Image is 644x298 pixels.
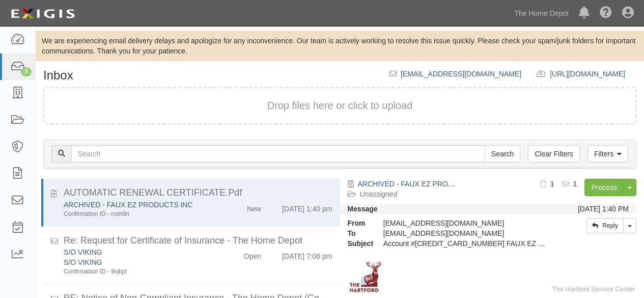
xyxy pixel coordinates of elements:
h1: Inbox [43,69,73,82]
a: ARCHIVED - FAUX EZ PRODUCTS INC [64,201,193,209]
a: Clear Filters [528,145,579,162]
input: Search [485,145,520,162]
a: S/O VIKING [64,248,102,256]
div: party-tmphnn@sbainsurance.homedepot.com [376,228,555,238]
div: [DATE] 7:06 pm [282,247,332,261]
img: The Hartford [348,259,383,294]
div: [DATE] 1:40 PM [578,204,629,214]
a: Filters [587,145,628,162]
a: Unassigned [360,190,398,198]
div: We are experiencing email delivery delays and apologize for any inconvenience. Our team is active... [36,36,644,56]
a: [EMAIL_ADDRESS][DOMAIN_NAME] [401,70,521,78]
strong: Message [348,205,378,213]
a: ARCHIVED - FAUX EZ PRODUCTS INC [358,180,487,188]
b: 1 [573,180,577,188]
div: New [247,200,261,214]
img: logo-5460c22ac91f19d4615b14bd174203de0afe785f0fc80cf4dbbc73dc1793850b.png [8,5,78,23]
a: Process [584,179,624,196]
strong: To [340,228,376,238]
a: [URL][DOMAIN_NAME] [550,70,636,78]
div: ARCHIVED - FAUX EZ PRODUCTS INC [64,200,214,210]
a: Reply [586,218,624,233]
div: Re: Request for Certificate of Insurance - The Home Depot [64,234,332,248]
div: Account #100000002219607 FAUX EZ PRODUCTS INC [376,238,555,249]
input: Search [71,145,485,162]
strong: From [340,218,376,228]
div: 7 [21,67,32,76]
div: Confirmation ID - 9xjkpt [64,267,214,276]
i: Help Center - Complianz [600,7,612,19]
div: Confirmation ID - rcxh9n [64,210,214,219]
a: The Home Depot [509,3,574,23]
strong: Subject [340,238,376,249]
div: AUTOMATIC RENEWAL CERTIFICATE.Pdf [64,186,332,200]
b: 1 [550,180,554,188]
a: S/O VIKING [64,258,102,266]
div: [DATE] 1:40 pm [282,200,332,214]
button: Drop files here or click to upload [267,98,413,113]
div: Open [244,247,261,261]
div: [EMAIL_ADDRESS][DOMAIN_NAME] [376,218,555,228]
